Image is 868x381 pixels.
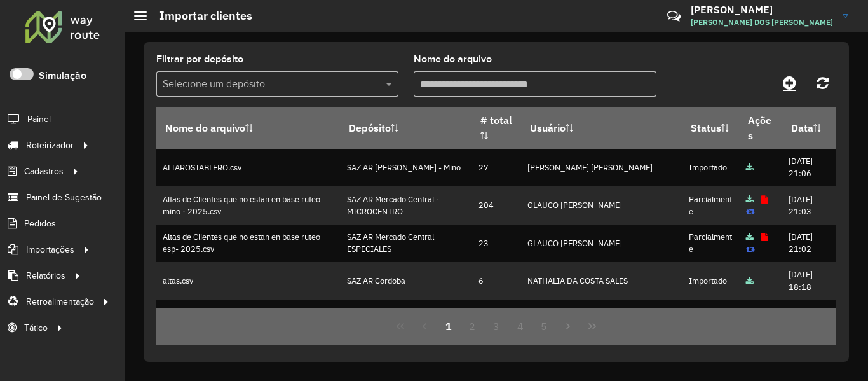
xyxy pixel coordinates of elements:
[471,107,521,149] th: # total
[24,217,56,230] span: Pedidos
[340,149,471,186] td: SAZ AR [PERSON_NAME] - Mino
[156,107,340,149] th: Nome do arquivo
[580,314,604,338] button: Last Page
[521,262,682,300] td: NATHALIA DA COSTA SALES
[782,300,836,337] td: [DATE] 18:17
[682,225,740,262] td: Parcialmente
[746,206,755,217] a: Reimportar
[682,107,740,149] th: Status
[761,194,768,205] a: Exibir log de erros
[782,107,836,149] th: Data
[746,275,754,286] a: Arquivo completo
[761,232,768,242] a: Exibir log de erros
[782,262,836,300] td: [DATE] 18:18
[740,107,782,149] th: Ações
[26,269,65,282] span: Relatórios
[532,314,557,338] button: 5
[782,186,836,224] td: [DATE] 21:03
[460,314,484,338] button: 2
[521,225,682,262] td: GLAUCO [PERSON_NAME]
[24,321,48,335] span: Tático
[156,262,340,300] td: altas.csv
[484,314,508,338] button: 3
[521,186,682,224] td: GLAUCO [PERSON_NAME]
[340,107,471,149] th: Depósito
[471,225,521,262] td: 23
[471,262,521,300] td: 6
[746,244,755,254] a: Reimportar
[156,149,340,186] td: ALTAROSTABLERO.csv
[437,314,461,338] button: 1
[521,300,682,337] td: [PERSON_NAME] DOS [PERSON_NAME]
[156,52,243,67] label: Filtrar por depósito
[521,107,682,149] th: Usuário
[26,295,94,308] span: Retroalimentação
[660,3,688,30] a: Contato Rápido
[340,262,471,300] td: SAZ AR Cordoba
[340,186,471,224] td: SAZ AR Mercado Central - MICROCENTRO
[26,139,74,152] span: Roteirizador
[682,262,740,300] td: Importado
[39,68,86,83] label: Simulação
[691,17,833,28] span: [PERSON_NAME] DOS [PERSON_NAME]
[746,162,754,173] a: Arquivo completo
[340,225,471,262] td: SAZ AR Mercado Central ESPECIALES
[746,194,754,205] a: Arquivo completo
[682,300,740,337] td: Importado
[521,149,682,186] td: [PERSON_NAME] [PERSON_NAME]
[471,186,521,224] td: 204
[147,9,252,23] h2: Importar clientes
[414,52,492,67] label: Nome do arquivo
[156,186,340,224] td: Altas de Clientes que no estan en base ruteo mino - 2025.csv
[682,186,740,224] td: Parcialmente
[471,149,521,186] td: 27
[782,149,836,186] td: [DATE] 21:06
[691,4,833,16] h3: [PERSON_NAME]
[556,314,580,338] button: Next Page
[24,165,64,178] span: Cadastros
[682,149,740,186] td: Importado
[471,300,521,337] td: 14
[508,314,532,338] button: 4
[746,232,754,242] a: Arquivo completo
[27,113,51,126] span: Painel
[26,191,102,204] span: Painel de Sugestão
[156,300,340,337] td: CLIENTES.csv
[156,225,340,262] td: Altas de Clientes que no estan en base ruteo esp- 2025.csv
[26,243,74,256] span: Importações
[340,300,471,337] td: SAZ BO [GEOGRAPHIC_DATA]
[782,225,836,262] td: [DATE] 21:02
